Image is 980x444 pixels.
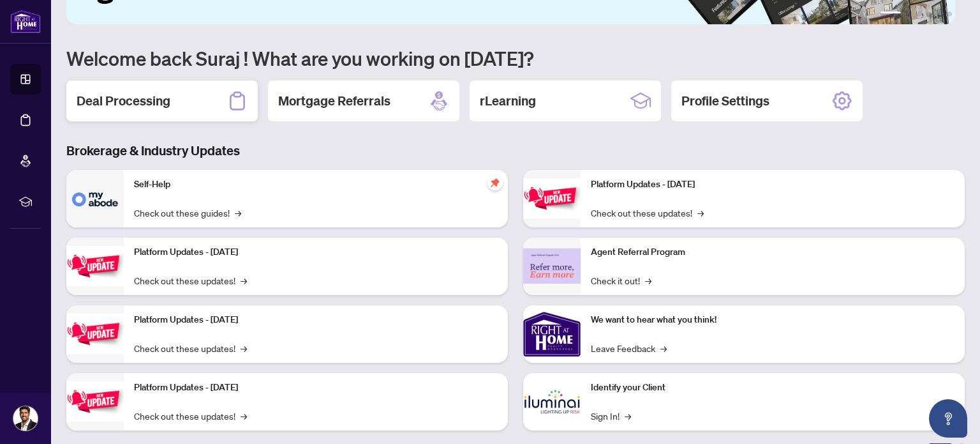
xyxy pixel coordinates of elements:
h3: Brokerage & Industry Updates [66,142,965,160]
button: 2 [906,11,911,17]
img: Identify your Client [523,373,581,431]
button: 3 [916,11,921,17]
span: → [625,409,631,423]
h1: Welcome back Suraj ! What are you working on [DATE]? [66,46,965,70]
span: → [235,206,241,220]
a: Sign In!→ [591,409,631,423]
span: → [241,341,247,355]
h2: Profile Settings [681,92,769,110]
a: Check out these updates!→ [134,273,247,287]
img: We want to hear what you think! [523,305,581,363]
p: Agent Referral Program [591,245,954,259]
a: Check out these updates!→ [134,341,247,355]
p: Platform Updates - [DATE] [134,245,498,259]
img: Platform Updates - June 23, 2025 [523,178,581,218]
img: Self-Help [66,170,124,227]
span: → [697,206,704,220]
p: Platform Updates - [DATE] [134,313,498,327]
h2: Deal Processing [77,92,170,110]
h2: Mortgage Referrals [278,92,390,110]
a: Check out these guides!→ [134,206,241,220]
img: Platform Updates - July 21, 2025 [66,314,124,354]
span: → [660,341,667,355]
a: Check out these updates!→ [591,206,704,220]
button: 1 [880,11,901,17]
p: Platform Updates - [DATE] [134,381,498,395]
h2: rLearning [480,92,536,110]
p: We want to hear what you think! [591,313,954,327]
img: logo [10,10,41,33]
span: → [241,409,247,423]
img: Agent Referral Program [523,249,581,284]
p: Identify your Client [591,381,954,395]
img: Profile Icon [13,406,38,431]
span: → [645,273,651,287]
p: Self-Help [134,178,498,192]
p: Platform Updates - [DATE] [591,178,954,192]
button: 5 [937,11,942,17]
a: Check it out!→ [591,273,651,287]
img: Platform Updates - July 8, 2025 [66,381,124,422]
a: Leave Feedback→ [591,341,667,355]
span: → [241,273,247,287]
button: 6 [947,11,952,17]
button: Open asap [929,399,967,438]
span: pushpin [487,175,503,190]
img: Platform Updates - September 16, 2025 [66,246,124,286]
a: Check out these updates!→ [134,409,247,423]
button: 4 [926,11,932,17]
